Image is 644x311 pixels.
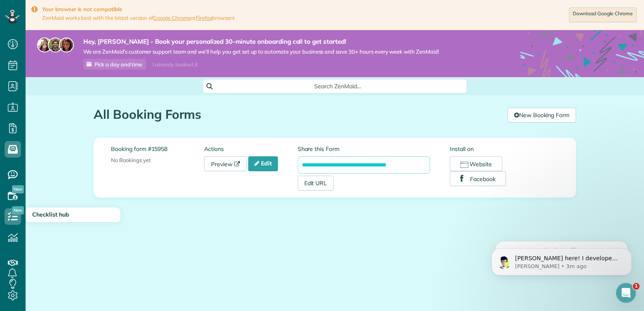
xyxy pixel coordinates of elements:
span: 1 [633,283,639,290]
span: Pick a day and time [94,61,142,68]
a: Firefox [196,14,212,21]
button: Website [450,156,502,171]
img: michelle-19f622bdf1676172e81f8f8fba1fb50e276960ebfe0243fe18214015130c80e4.jpg [59,38,74,52]
a: Preview [204,156,247,171]
iframe: Intercom notifications message [479,231,644,289]
label: Share this Form [298,145,430,153]
img: maria-72a9807cf96188c08ef61303f053569d2e2a8a1cde33d635c8a3ac13582a053d.jpg [37,38,52,52]
div: I already booked it [148,59,202,70]
a: Edit [248,156,278,171]
span: No Bookings yet [111,157,150,163]
iframe: Intercom live chat [616,283,636,303]
label: Booking form #15958 [111,145,204,153]
a: Edit URL [298,176,334,191]
strong: Hey, [PERSON_NAME] - Book your personalized 30-minute onboarding call to get started! [83,38,439,46]
span: New [12,206,24,214]
img: jorge-587dff0eeaa6aab1f244e6dc62b8924c3b6ad411094392a53c71c6c4a576187d.jpg [48,38,63,52]
span: Checklist hub [32,211,69,218]
label: Install on [450,145,559,153]
h1: All Booking Forms [94,108,501,121]
span: We are ZenMaid’s customer support team and we’ll help you get set up to automate your business an... [83,48,439,55]
a: New Booking Form [508,108,576,123]
label: Actions [204,145,297,153]
a: Download Google Chrome [569,7,637,22]
a: Google Chrome [153,14,191,21]
span: ZenMaid works best with the latest version of or browsers [42,14,235,21]
button: Facebook [450,171,506,186]
span: New [12,185,24,193]
a: Pick a day and time [83,59,146,70]
strong: Your browser is not compatible [42,6,235,13]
